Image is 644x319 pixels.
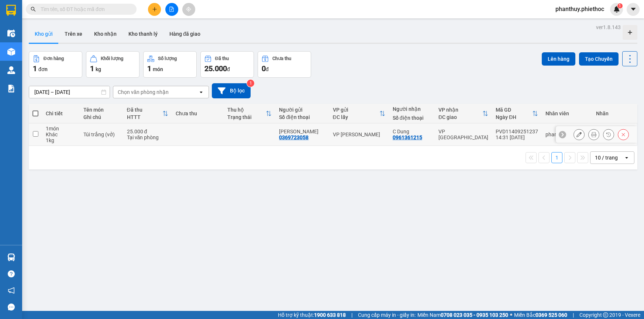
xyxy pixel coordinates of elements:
svg: open [624,155,630,161]
span: Miền Nam [417,311,508,319]
span: caret-down [630,6,637,13]
div: phanthuy.phiethoc [545,132,589,137]
div: Nhãn [596,111,633,116]
div: 10 / trang [595,154,618,161]
div: C Dung [393,129,431,134]
div: 1 món [46,126,76,132]
div: Ghi chú [83,114,120,120]
div: Chọn văn phòng nhận [118,88,169,96]
div: 0961361215 [393,134,422,140]
div: Chi tiết [46,111,76,116]
div: VP gửi [333,107,379,113]
button: caret-down [627,3,640,16]
img: warehouse-icon [7,253,15,261]
span: notification [8,287,15,294]
img: icon-new-feature [613,6,620,13]
div: Trạng thái [227,114,266,120]
svg: open [198,89,204,95]
sup: 1 [247,80,254,87]
span: plus [152,7,157,12]
th: Toggle SortBy [329,104,389,123]
span: 0 [262,64,266,73]
div: Đã thu [127,107,163,113]
div: Thu hộ [227,107,266,113]
strong: 0708 023 035 - 0935 103 250 [441,312,508,318]
span: kg [96,66,101,72]
button: Lên hàng [542,52,575,66]
div: Số điện thoại [393,115,431,121]
span: 1 [619,3,621,8]
button: Số lượng1món [143,51,197,78]
div: 1 kg [46,137,76,143]
button: Đã thu25.000đ [200,51,254,78]
img: warehouse-icon [7,29,15,37]
sup: 1 [617,3,623,8]
div: Túi trắng (vở) [83,132,120,137]
span: question-circle [8,270,15,277]
input: Tìm tên, số ĐT hoặc mã đơn [41,5,128,13]
span: đơn [38,66,48,72]
span: 25.000 [204,64,227,73]
img: warehouse-icon [7,66,15,74]
button: file-add [165,3,178,16]
div: Khác [46,132,76,137]
div: VP [GEOGRAPHIC_DATA] [438,129,488,140]
span: Miền Bắc [514,311,567,319]
div: ĐC giao [438,114,482,120]
span: | [351,311,352,319]
button: Kho nhận [88,25,123,43]
span: 1 [33,64,37,73]
span: search [31,7,36,12]
button: Bộ lọc [212,83,251,98]
span: aim [186,7,191,12]
span: 1 [90,64,94,73]
th: Toggle SortBy [224,104,275,123]
strong: 0369 525 060 [535,312,567,318]
div: 14:31 [DATE] [496,134,538,140]
span: món [153,66,163,72]
img: solution-icon [7,85,15,92]
div: Đơn hàng [44,56,64,61]
div: Tại văn phòng [127,134,169,140]
div: Mã GD [496,107,532,113]
button: Trên xe [59,25,88,43]
div: Đã thu [215,56,229,61]
span: ⚪️ [510,313,512,316]
img: warehouse-icon [7,48,15,56]
div: 0369723058 [279,134,309,140]
span: đ [227,66,230,72]
div: Nhân viên [545,111,589,116]
span: 1 [147,64,151,73]
div: Người nhận [393,106,431,112]
div: Tú Anh [279,129,325,134]
input: Select a date range. [29,86,110,98]
button: Khối lượng1kg [86,51,140,78]
button: Hàng đã giao [163,25,206,43]
div: Chưa thu [176,111,220,116]
button: Đơn hàng1đơn [29,51,82,78]
div: Số điện thoại [279,114,325,120]
div: ĐC lấy [333,114,379,120]
div: Người gửi [279,107,325,113]
div: Số lượng [158,56,177,61]
div: Khối lượng [101,56,123,61]
div: 25.000 đ [127,129,169,134]
button: 1 [551,152,562,163]
span: đ [266,66,269,72]
div: PVD11409251237 [496,129,538,134]
div: VP nhận [438,107,482,113]
button: Kho thanh lý [123,25,163,43]
span: | [573,311,574,319]
div: ver 1.8.143 [596,23,621,31]
span: phanthuy.phiethoc [550,4,610,14]
span: file-add [169,7,174,12]
button: aim [182,3,195,16]
strong: 1900 633 818 [314,312,346,318]
th: Toggle SortBy [435,104,492,123]
div: Chưa thu [272,56,291,61]
div: Tên món [83,107,120,113]
div: Ngày ĐH [496,114,532,120]
span: Hỗ trợ kỹ thuật: [278,311,346,319]
div: Tạo kho hàng mới [623,25,637,40]
div: VP [PERSON_NAME] [333,132,385,137]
